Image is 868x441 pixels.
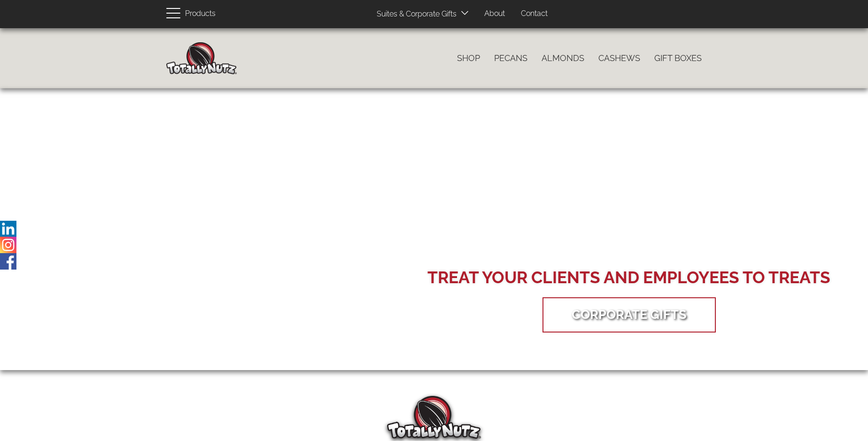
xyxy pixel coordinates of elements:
[514,5,555,23] a: Contact
[185,7,216,21] span: Products
[370,5,459,23] a: Suites & Corporate Gifts
[535,48,591,68] a: Almonds
[450,48,487,68] a: Shop
[387,396,481,439] img: Totally Nutz Logo
[558,300,701,329] a: Corporate Gifts
[647,48,709,68] a: Gift Boxes
[487,48,535,68] a: Pecans
[477,5,512,23] a: About
[427,266,830,289] div: Treat your Clients and Employees to Treats
[166,42,237,74] img: Home
[591,48,647,68] a: Cashews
